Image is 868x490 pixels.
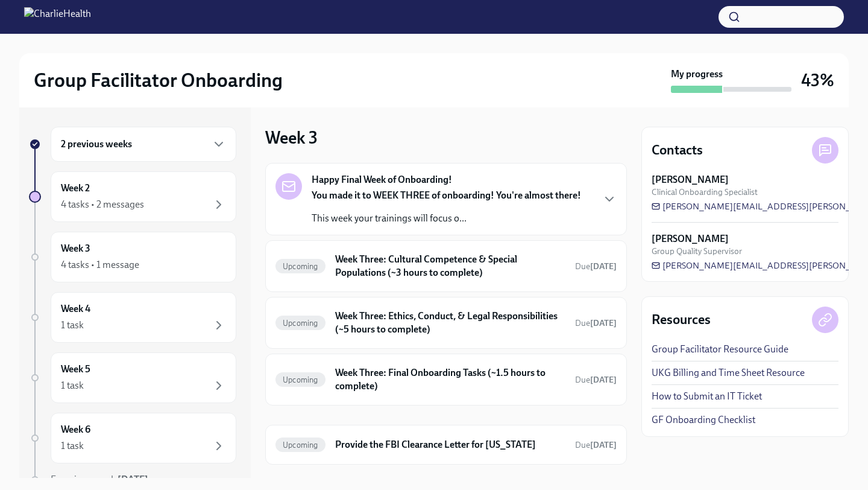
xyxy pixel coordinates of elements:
span: Due [575,440,617,450]
a: UpcomingWeek Three: Final Onboarding Tasks (~1.5 hours to complete)Due[DATE] [275,364,617,395]
strong: Happy Final Week of Onboarding! [312,173,452,186]
div: 2 previous weeks [51,127,236,162]
span: Due [575,261,617,272]
a: UKG Billing and Time Sheet Resource [652,366,805,380]
span: Upcoming [275,375,325,384]
div: 1 task [61,439,84,453]
span: Upcoming [275,319,325,328]
a: Week 24 tasks • 2 messages [29,171,236,222]
a: UpcomingWeek Three: Cultural Competence & Special Populations (~3 hours to complete)Due[DATE] [275,250,617,282]
h6: Week Three: Cultural Competence & Special Populations (~3 hours to complete) [335,253,565,279]
strong: [PERSON_NAME] [652,232,729,246]
a: Week 41 task [29,292,236,343]
div: 4 tasks • 2 messages [61,198,144,211]
span: Experience ends [51,474,148,485]
a: UpcomingProvide the FBI Clearance Letter for [US_STATE]Due[DATE] [275,435,617,454]
strong: [PERSON_NAME] [652,173,729,186]
h6: Week 3 [61,242,90,255]
div: 1 task [61,319,84,332]
a: Week 34 tasks • 1 message [29,232,236,282]
strong: [DATE] [590,318,617,328]
strong: [DATE] [590,375,617,385]
h6: Week 4 [61,302,90,316]
h6: Week Three: Ethics, Conduct, & Legal Responsibilities (~5 hours to complete) [335,310,565,336]
a: Week 51 task [29,352,236,403]
div: 4 tasks • 1 message [61,258,139,272]
strong: [DATE] [118,474,148,485]
p: This week your trainings will focus o... [312,212,581,225]
img: CharlieHealth [24,7,91,27]
span: Clinical Onboarding Specialist [652,186,758,198]
a: How to Submit an IT Ticket [652,390,762,403]
span: October 8th, 2025 10:00 [575,439,617,451]
span: September 23rd, 2025 10:00 [575,261,617,272]
h2: Group Facilitator Onboarding [34,68,283,92]
strong: You made it to WEEK THREE of onboarding! You're almost there! [312,189,581,201]
strong: [DATE] [590,440,617,450]
span: Due [575,318,617,328]
h3: Week 3 [265,127,318,148]
span: Group Quality Supervisor [652,246,742,257]
a: UpcomingWeek Three: Ethics, Conduct, & Legal Responsibilities (~5 hours to complete)Due[DATE] [275,307,617,339]
h6: Week 5 [61,363,90,376]
strong: [DATE] [590,261,617,272]
h4: Contacts [652,141,703,159]
h6: 2 previous weeks [61,138,132,151]
span: Upcoming [275,441,325,450]
strong: My progress [671,68,723,81]
h6: Week 2 [61,182,90,195]
h6: Provide the FBI Clearance Letter for [US_STATE] [335,438,565,451]
h6: Week 6 [61,423,90,436]
a: Group Facilitator Resource Guide [652,343,788,356]
span: Upcoming [275,262,325,271]
h6: Week Three: Final Onboarding Tasks (~1.5 hours to complete) [335,366,565,393]
span: Due [575,375,617,385]
a: Week 61 task [29,413,236,463]
span: September 23rd, 2025 10:00 [575,317,617,329]
h4: Resources [652,311,711,329]
h3: 43% [801,69,834,91]
div: 1 task [61,379,84,392]
span: September 21st, 2025 10:00 [575,374,617,386]
a: GF Onboarding Checklist [652,413,755,427]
